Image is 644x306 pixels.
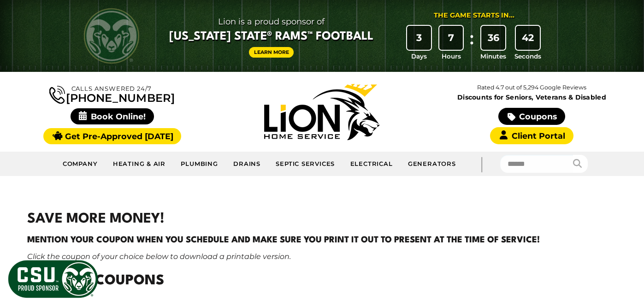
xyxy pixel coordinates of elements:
span: Days [411,52,427,61]
img: CSU Rams logo [84,8,139,64]
span: Book Online! [71,108,154,124]
span: [US_STATE] State® Rams™ Football [169,29,373,45]
a: Drains [226,155,268,173]
h4: Mention your coupon when you schedule and make sure you print it out to present at the time of se... [27,234,617,247]
a: Septic Services [268,155,343,173]
a: Client Portal [490,127,573,144]
h2: Current Coupons [27,271,617,292]
span: Hours [442,52,461,61]
a: Electrical [343,155,400,173]
span: Seconds [514,52,541,61]
img: Lion Home Service [264,84,379,140]
a: Generators [401,155,463,173]
div: 3 [407,26,431,50]
p: Rated 4.7 out of 5,294 Google Reviews [427,82,637,93]
div: : [467,26,476,61]
a: Get Pre-Approved [DATE] [43,128,181,144]
a: Heating & Air [106,155,174,173]
span: Lion is a proud sponsor of [169,14,373,29]
a: [PHONE_NUMBER] [49,84,175,104]
img: CSU Sponsor Badge [7,259,99,299]
strong: SAVE MORE MONEY! [27,212,165,226]
a: Coupons [498,108,565,125]
div: The Game Starts in... [434,11,514,21]
div: 7 [439,26,463,50]
em: Click the coupon of your choice below to download a printable version. [27,252,291,261]
span: Minutes [480,52,506,61]
a: Company [55,155,106,173]
a: Plumbing [173,155,226,173]
div: 36 [481,26,505,50]
div: 42 [516,26,540,50]
div: | [463,152,500,176]
span: Discounts for Seniors, Veterans & Disabled [429,94,635,100]
a: Learn More [249,47,294,58]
